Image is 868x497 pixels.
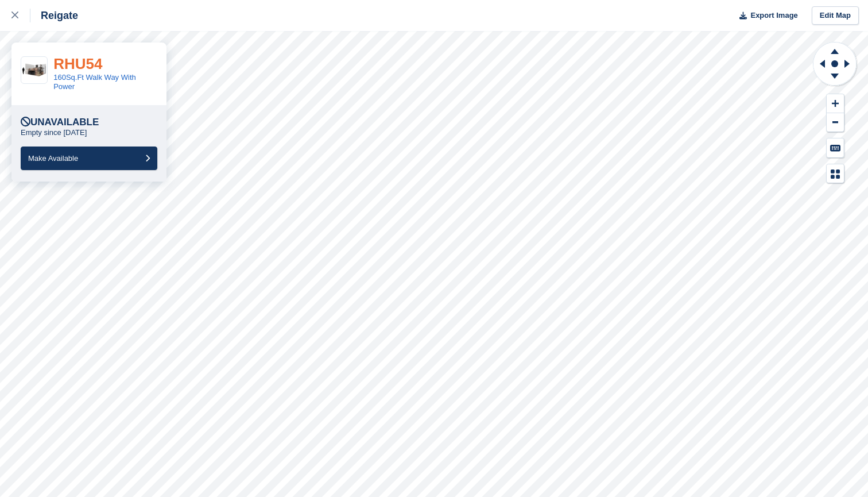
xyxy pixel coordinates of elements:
a: Edit Map [812,6,859,25]
button: Map Legend [827,164,844,183]
div: Reigate [30,9,78,22]
button: Zoom Out [827,113,844,132]
a: RHU54 [53,55,102,72]
span: Make Available [28,154,78,163]
button: Export Image [733,6,798,25]
div: Unavailable [21,117,99,128]
p: Empty since [DATE] [21,128,87,137]
a: 160Sq.Ft Walk Way With Power [53,73,136,91]
button: Make Available [21,147,157,170]
span: Export Image [750,10,797,21]
img: 150-sqft-unit.jpg [21,60,47,80]
button: Keyboard Shortcuts [827,138,844,157]
button: Zoom In [827,94,844,113]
